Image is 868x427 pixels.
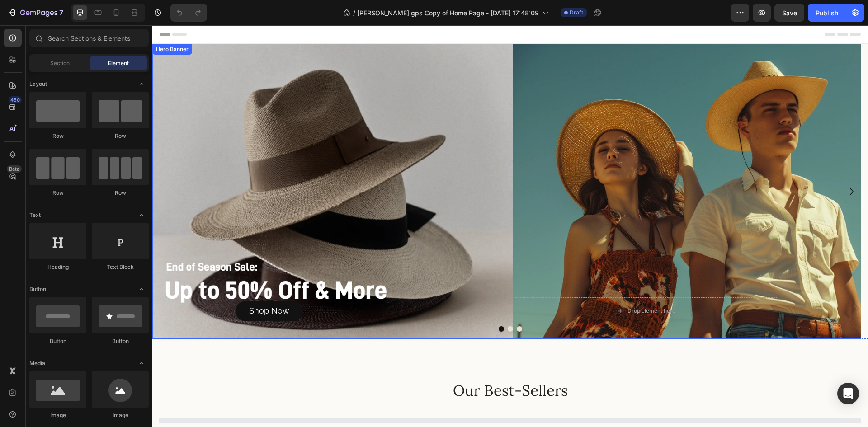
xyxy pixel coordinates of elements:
[29,263,86,271] div: Heading
[364,301,370,306] button: Dot
[29,132,86,140] div: Row
[134,356,149,371] span: Toggle open
[92,189,149,197] div: Row
[92,132,149,140] div: Row
[108,59,129,67] span: Element
[7,355,709,376] h2: Our Best-Sellers
[353,8,355,18] span: /
[837,383,859,404] div: Open Intercom Messenger
[59,7,63,18] p: 7
[29,189,86,197] div: Row
[92,337,149,345] div: Button
[170,4,207,22] div: Undo/Redo
[134,77,149,91] span: Toggle open
[475,282,523,289] div: Drop element here
[782,9,797,17] span: Save
[29,80,47,88] span: Layout
[29,337,86,345] div: Button
[29,359,45,367] span: Media
[355,301,361,306] button: Dot
[4,4,67,22] button: 7
[134,282,149,296] span: Toggle open
[570,9,583,17] span: Draft
[690,157,708,175] button: Carousel Next Arrow
[774,4,804,22] button: Save
[29,411,86,419] div: Image
[29,29,149,47] input: Search Sections & Elements
[134,208,149,222] span: Toggle open
[357,8,539,18] span: [PERSON_NAME] gps Copy of Home Page - [DATE] 17:48:09
[9,96,22,103] div: 450
[808,4,846,22] button: Publish
[29,285,46,293] span: Button
[29,211,41,219] span: Text
[2,20,38,28] div: Hero Banner
[92,263,149,271] div: Text Block
[50,59,70,67] span: Section
[7,165,22,173] div: Beta
[152,25,868,427] iframe: Design area
[92,411,149,419] div: Image
[816,8,838,18] div: Publish
[346,301,352,306] button: Dot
